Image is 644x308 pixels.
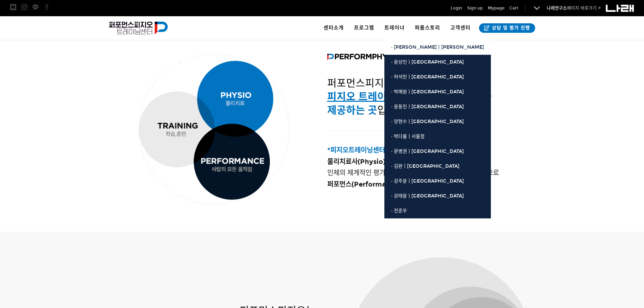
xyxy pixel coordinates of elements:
span: 상담 및 평가 진행 [490,25,530,31]
span: · 윤동인ㅣ[GEOGRAPHIC_DATA] [391,104,464,110]
span: · 김완ㅣ[GEOGRAPHIC_DATA] [391,163,459,169]
span: 고객센터 [450,25,471,31]
span: 출신 [PERSON_NAME]가 [327,158,467,166]
a: · 전준우 [384,204,491,218]
span: · 문병권ㅣ[GEOGRAPHIC_DATA] [391,148,464,154]
a: 프로그램 [349,16,379,40]
img: 8379c74f5cd1e.png [134,54,294,205]
span: · 허석민ㅣ[GEOGRAPHIC_DATA] [391,74,464,80]
a: Cart [509,5,518,11]
span: 을 제공하는 곳 [327,91,492,116]
span: · 양현수ㅣ[GEOGRAPHIC_DATA] [391,119,464,124]
a: · 강주윤ㅣ[GEOGRAPHIC_DATA] [384,174,491,189]
span: · 윤상인ㅣ[GEOGRAPHIC_DATA] [391,59,464,65]
span: · 박다율ㅣ서울점 [391,134,425,139]
a: · [PERSON_NAME]ㅣ[PERSON_NAME] [384,40,491,55]
span: 트레이너 [384,25,405,31]
strong: 물리치료사(Physio) [327,158,385,166]
span: 는 [327,146,472,154]
span: · 전준우 [391,208,407,214]
span: · 강주윤ㅣ[GEOGRAPHIC_DATA] [391,178,464,184]
a: 센터소개 [318,16,349,40]
span: 퍼폼스토리 [415,25,440,31]
a: 고객센터 [445,16,476,40]
a: 상담 및 평가 진행 [479,23,535,33]
a: 트레이너 [379,16,410,40]
span: · 박예원ㅣ[GEOGRAPHIC_DATA] [391,89,464,95]
span: · 강태윤ㅣ[GEOGRAPHIC_DATA] [391,193,464,199]
span: 입니다. [327,180,473,188]
a: Sign up [467,5,483,11]
a: · 김완ㅣ[GEOGRAPHIC_DATA] [384,159,491,174]
span: 퍼포먼스피지오는 [327,77,492,116]
a: · 강태윤ㅣ[GEOGRAPHIC_DATA] [384,189,491,204]
span: 프로그램 [354,25,374,31]
a: · 문병권ㅣ[GEOGRAPHIC_DATA] [384,144,491,159]
a: 퍼폼스토리 [410,16,445,40]
a: · 박예원ㅣ[GEOGRAPHIC_DATA] [384,85,491,99]
strong: 퍼포먼스(Performance)를 향상 [327,180,421,188]
img: 퍼포먼스피지오란? [327,54,404,60]
span: *피지오트레이닝센터([GEOGRAPHIC_DATA]) [327,146,466,154]
a: · 허석민ㅣ[GEOGRAPHIC_DATA] [384,70,491,85]
u: 피지오 트레이닝(Physio Training) [327,91,482,103]
span: · [PERSON_NAME]ㅣ[PERSON_NAME] [391,44,484,50]
a: · 박다율ㅣ서울점 [384,129,491,144]
a: Login [451,5,462,11]
a: 나래연구소페이지 바로가기 > [547,5,601,11]
a: Mypage [488,5,504,11]
strong: 나래연구소 [547,5,567,11]
a: · 윤상인ㅣ[GEOGRAPHIC_DATA] [384,55,491,70]
span: 입니다. [377,104,408,116]
span: 인체의 체계적인 평가를 통한 으로 [327,169,499,177]
a: · 양현수ㅣ[GEOGRAPHIC_DATA] [384,114,491,129]
span: 센터소개 [324,25,344,31]
a: · 윤동인ㅣ[GEOGRAPHIC_DATA] [384,99,491,114]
